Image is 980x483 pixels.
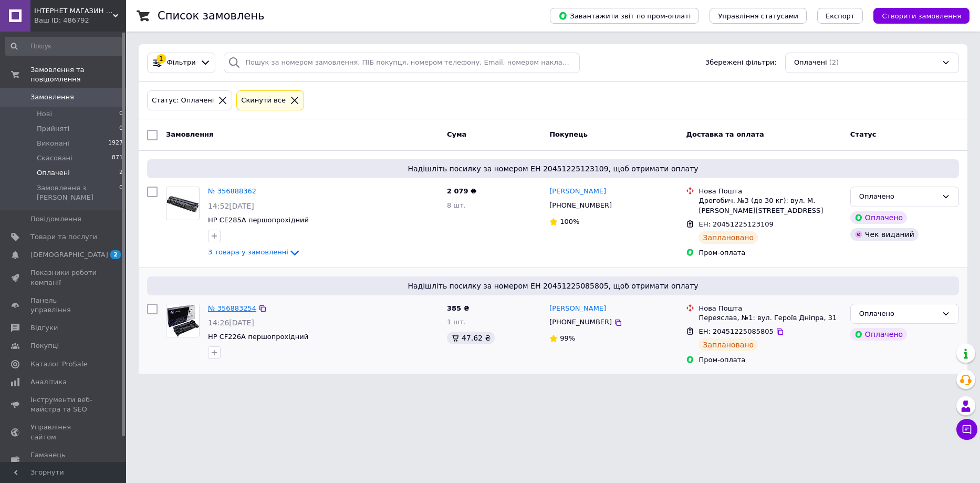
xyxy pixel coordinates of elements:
img: Фото товару [166,304,199,337]
span: Скасовані [37,153,72,163]
button: Завантажити звіт по пром-оплаті [550,8,699,24]
span: 100% [560,218,579,225]
span: 1 шт. [447,318,466,326]
span: Повідомлення [30,214,81,224]
div: Чек виданий [850,228,919,241]
div: Пром-оплата [698,248,841,258]
a: Фото товару [166,187,200,220]
button: Експорт [817,8,863,24]
span: 0 [119,109,123,119]
a: № 356888362 [208,187,256,195]
span: Виконані [37,139,69,148]
span: 8 шт. [447,201,466,209]
div: Оплачено [859,309,937,320]
span: Відгуки [30,323,58,333]
span: Прийняті [37,124,69,133]
span: Інструменти веб-майстра та SEO [30,395,97,414]
div: Заплановано [698,338,758,351]
a: № 356883254 [208,304,256,312]
span: 1927 [108,139,123,148]
img: Фото товару [166,193,199,214]
div: Нова Пошта [698,304,841,313]
span: Управління статусами [718,12,798,20]
span: 0 [119,183,123,202]
div: Оплачено [850,211,907,224]
span: Cума [447,130,466,138]
span: 2 079 ₴ [447,187,476,195]
div: Оплачено [850,328,907,341]
button: Створити замовлення [873,8,969,24]
span: 871 [112,153,123,163]
button: Чат з покупцем [956,419,977,440]
span: Надішліть посилку за номером ЕН 20451225123109, щоб отримати оплату [151,163,955,174]
span: Створити замовлення [882,12,961,20]
span: 14:52[DATE] [208,202,254,210]
a: [PERSON_NAME] [549,304,606,314]
span: 2 [110,250,121,259]
span: Фільтри [167,58,196,68]
a: [PERSON_NAME] [549,187,606,197]
span: 2 [119,168,123,178]
span: Нові [37,109,52,119]
span: Статус [850,130,877,138]
span: [PHONE_NUMBER] [549,201,612,209]
span: Доставка та оплата [686,130,764,138]
div: Пром-оплата [698,355,841,365]
div: 1 [157,54,166,64]
span: Панель управління [30,296,97,315]
span: 14:26[DATE] [208,318,254,327]
a: HP CF226A першопрохідний [208,333,308,341]
span: Оплачені [37,168,70,178]
div: Переяслав, №1: вул. Героїв Дніпра, 31 [698,313,841,323]
span: [DEMOGRAPHIC_DATA] [30,250,108,260]
span: ЕН: 20451225123109 [698,220,773,228]
button: Управління статусами [710,8,807,24]
div: Статус: Оплачені [150,95,216,106]
span: Управління сайтом [30,423,97,441]
span: Замовлення [166,130,213,138]
span: ІНТЕРНЕТ МАГАЗИН КАРТРИДЖІВ [34,6,113,16]
span: Замовлення та повідомлення [30,65,126,84]
span: Каталог ProSale [30,359,87,369]
span: Завантажити звіт по пром-оплаті [558,11,691,20]
span: Надішліть посилку за номером ЕН 20451225085805, щоб отримати оплату [151,281,955,291]
input: Пошук за номером замовлення, ПІБ покупця, номером телефону, Email, номером накладної [224,53,580,73]
div: Ваш ID: 486792 [34,16,126,25]
a: Фото товару [166,304,200,337]
div: Заплановано [698,231,758,244]
span: Покупці [30,341,59,351]
input: Пошук [5,37,124,56]
span: 385 ₴ [447,304,470,312]
span: 0 [119,124,123,133]
a: Створити замовлення [863,12,969,19]
a: HP СЕ285А першопрохідний [208,216,309,224]
span: Оплачені [794,58,827,68]
span: 99% [560,334,575,342]
div: Нова Пошта [698,187,841,196]
div: Cкинути все [239,95,288,106]
span: 3 товара у замовленні [208,248,288,256]
span: Аналітика [30,377,67,387]
div: 47.62 ₴ [447,332,495,344]
span: Експорт [826,12,855,20]
span: Покупець [549,130,588,138]
span: Показники роботи компанії [30,268,97,287]
div: Оплачено [859,191,937,202]
span: Товари та послуги [30,232,97,242]
span: [PHONE_NUMBER] [549,318,612,326]
span: ЕН: 20451225085805 [698,327,773,335]
span: Гаманець компанії [30,450,97,469]
span: Замовлення [30,93,74,102]
a: 3 товара у замовленні [208,248,301,256]
div: Дрогобич, №3 (до 30 кг): вул. М. [PERSON_NAME][STREET_ADDRESS] [698,196,841,215]
span: Збережені фільтри: [705,58,777,68]
span: (2) [829,58,839,66]
h1: Список замовлень [158,9,264,22]
span: Замовлення з [PERSON_NAME] [37,183,119,202]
